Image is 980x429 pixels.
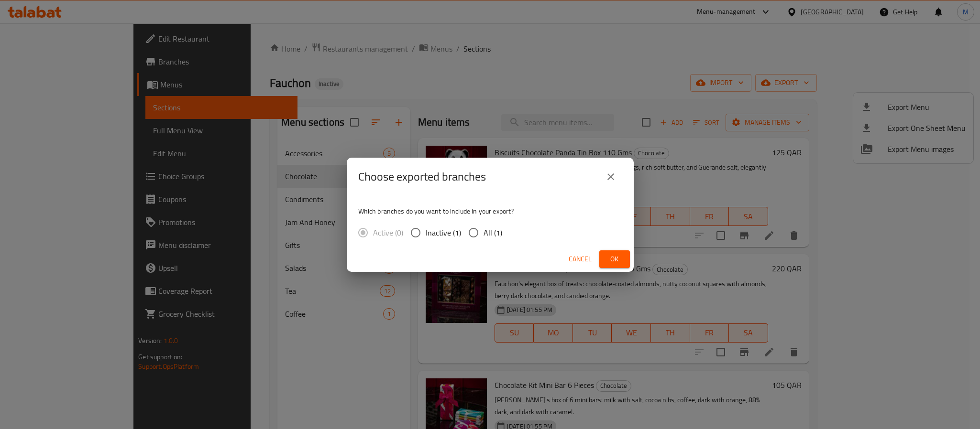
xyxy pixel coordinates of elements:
[358,169,486,184] h2: Choose exported branches
[565,250,595,268] button: Cancel
[599,250,630,268] button: Ok
[569,253,592,265] span: Cancel
[373,227,403,238] span: Active (0)
[484,227,502,238] span: All (1)
[426,227,461,238] span: Inactive (1)
[607,253,622,265] span: Ok
[358,206,622,216] p: Which branches do you want to include in your export?
[599,165,622,188] button: close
